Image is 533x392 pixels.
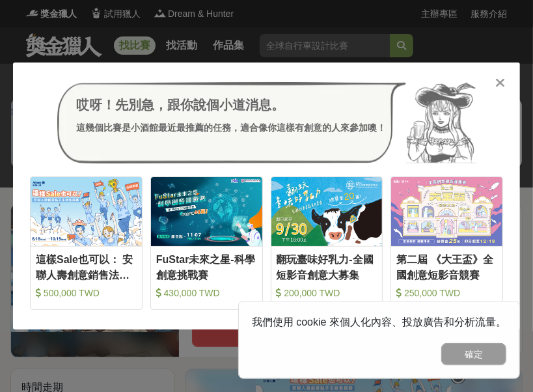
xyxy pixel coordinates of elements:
img: Cover Image [151,177,262,245]
div: 這幾個比賽是小酒館最近最推薦的任務，適合像你這樣有創意的人來參加噢！ [77,121,387,135]
div: 430,000 TWD [156,287,257,300]
div: 200,000 TWD [277,287,377,300]
a: Cover ImageFuStar未來之星-科學創意挑戰賽 430,000 TWD [150,176,263,310]
a: Cover Image第二屆 《大王盃》全國創意短影音競賽 250,000 TWD [390,176,503,310]
img: Cover Image [31,177,142,245]
div: 500,000 TWD [36,287,137,300]
img: Cover Image [391,177,502,245]
div: 250,000 TWD [396,287,497,300]
span: 我們使用 cookie 來個人化內容、投放廣告和分析流量。 [252,316,506,328]
img: Avatar [406,82,476,164]
div: 這樣Sale也可以： 安聯人壽創意銷售法募集 [36,252,137,281]
div: 翻玩臺味好乳力-全國短影音創意大募集 [277,252,377,281]
img: Cover Image [271,177,383,245]
a: Cover Image翻玩臺味好乳力-全國短影音創意大募集 200,000 TWD [271,176,383,310]
div: 第二屆 《大王盃》全國創意短影音競賽 [396,252,497,281]
button: 確定 [441,343,506,365]
div: FuStar未來之星-科學創意挑戰賽 [156,252,257,281]
div: 哎呀！先別急，跟你說個小道消息。 [77,95,387,115]
a: Cover Image這樣Sale也可以： 安聯人壽創意銷售法募集 500,000 TWD [30,176,143,310]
